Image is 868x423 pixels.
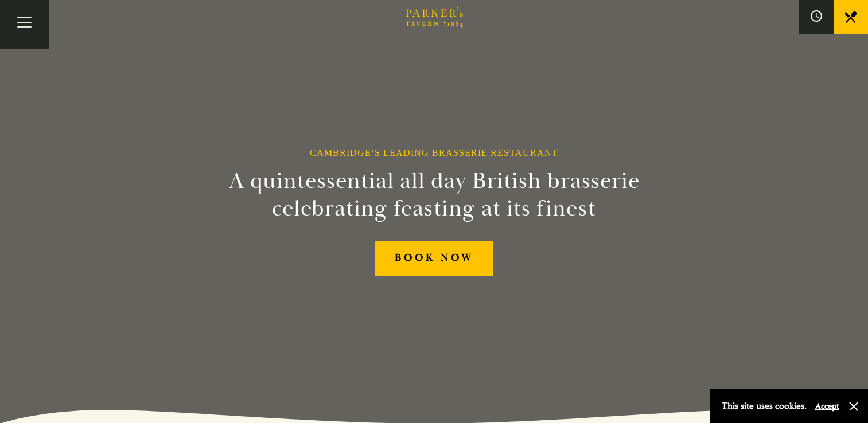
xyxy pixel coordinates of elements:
h2: A quintessential all day British brasserie celebrating feasting at its finest [173,167,696,222]
button: Close and accept [848,401,859,412]
button: Accept [815,401,839,412]
h1: Cambridge’s Leading Brasserie Restaurant [310,147,558,158]
a: BOOK NOW [375,241,493,276]
p: This site uses cookies. [722,398,807,414]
